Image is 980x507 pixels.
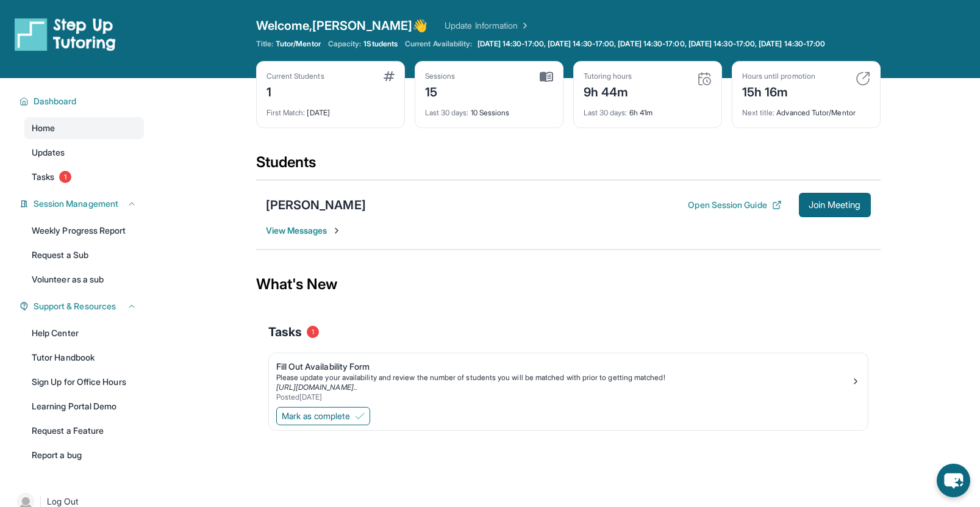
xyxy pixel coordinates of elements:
[276,407,370,425] button: Mark as complete
[276,361,851,373] div: Fill Out Availability Form
[266,196,366,214] div: [PERSON_NAME]
[256,39,273,49] span: Title:
[328,39,362,49] span: Capacity:
[24,444,144,466] a: Report a bug
[32,171,54,183] span: Tasks
[584,81,632,101] div: 9h 44m
[405,39,472,49] span: Current Availability:
[363,39,398,49] span: 1 Students
[269,353,868,405] a: Fill Out Availability FormPlease update your availability and review the number of students you w...
[276,39,321,49] span: Tutor/Mentor
[24,142,144,164] a: Updates
[425,108,469,117] span: Last 30 days :
[355,411,365,421] img: Mark as complete
[688,199,781,211] button: Open Session Guide
[276,373,851,383] div: Please update your availability and review the number of students you will be matched with prior ...
[32,122,55,134] span: Home
[15,17,116,51] img: logo
[266,81,324,101] div: 1
[266,225,342,237] span: View Messages
[268,323,302,340] span: Tasks
[307,326,319,338] span: 1
[742,108,775,117] span: Next title :
[425,81,456,101] div: 15
[266,108,306,117] span: First Match :
[24,395,144,417] a: Learning Portal Demo
[584,71,632,81] div: Tutoring hours
[266,101,395,118] div: [DATE]
[34,300,116,312] span: Support & Resources
[24,420,144,442] a: Request a Feature
[742,101,870,118] div: Advanced Tutor/Mentor
[276,392,851,402] div: Posted [DATE]
[518,20,530,32] img: Chevron Right
[276,383,357,392] a: [URL][DOMAIN_NAME]..
[475,39,828,49] a: [DATE] 14:30-17:00, [DATE] 14:30-17:00, [DATE] 14:30-17:00, [DATE] 14:30-17:00, [DATE] 14:30-17:00
[856,71,870,86] img: card
[24,220,144,242] a: Weekly Progress Report
[32,146,65,159] span: Updates
[742,81,815,101] div: 15h 16m
[34,198,118,210] span: Session Management
[332,226,342,236] img: Chevron-Right
[742,71,815,81] div: Hours until promotion
[445,20,530,32] a: Update Information
[29,300,137,312] button: Support & Resources
[266,71,324,81] div: Current Students
[425,101,553,118] div: 10 Sessions
[24,117,144,139] a: Home
[425,71,456,81] div: Sessions
[809,201,861,209] span: Join Meeting
[584,101,712,118] div: 6h 41m
[256,17,428,34] span: Welcome, [PERSON_NAME] 👋
[256,257,881,311] div: What's New
[24,371,144,393] a: Sign Up for Office Hours
[29,95,137,107] button: Dashboard
[24,268,144,290] a: Volunteer as a sub
[59,171,71,183] span: 1
[282,410,350,422] span: Mark as complete
[24,244,144,266] a: Request a Sub
[477,39,826,49] span: [DATE] 14:30-17:00, [DATE] 14:30-17:00, [DATE] 14:30-17:00, [DATE] 14:30-17:00, [DATE] 14:30-17:00
[24,166,144,188] a: Tasks1
[697,71,712,86] img: card
[24,347,144,369] a: Tutor Handbook
[584,108,628,117] span: Last 30 days :
[24,322,144,344] a: Help Center
[799,193,871,217] button: Join Meeting
[256,153,881,179] div: Students
[34,95,77,107] span: Dashboard
[29,198,137,210] button: Session Management
[540,71,553,82] img: card
[384,71,395,81] img: card
[937,464,970,497] button: chat-button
